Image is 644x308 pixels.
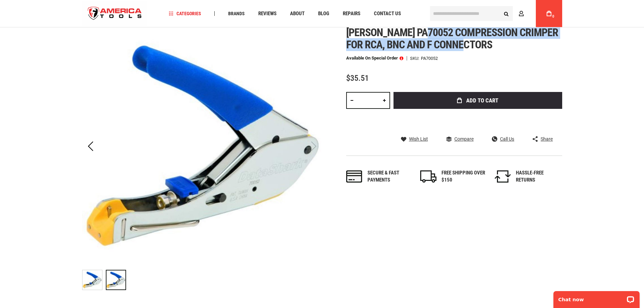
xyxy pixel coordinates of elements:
[82,266,106,293] div: Greenlee PA70052 Compression Crimper for RCA, BNC and F Connectors
[346,73,369,83] span: $35.51
[318,11,329,16] span: Blog
[287,9,308,18] a: About
[446,136,474,142] a: Compare
[169,11,201,16] span: Categories
[343,11,360,16] span: Repairs
[340,9,363,18] a: Repairs
[315,9,332,18] a: Blog
[82,26,99,266] div: Previous
[466,98,498,103] span: Add to Cart
[409,137,428,141] span: Wish List
[82,270,102,290] img: Greenlee PA70052 Compression Crimper for RCA, BNC and F Connectors
[516,169,560,184] div: HASSLE-FREE RETURNS
[82,1,148,26] a: store logo
[410,56,421,61] strong: SKU
[367,169,411,184] div: Secure & fast payments
[393,92,562,109] button: Add to Cart
[346,26,558,51] span: [PERSON_NAME] pa70052 compression crimper for rca, bnc and f connectors
[106,266,126,293] div: Greenlee PA70052 Compression Crimper for RCA, BNC and F Connectors
[82,1,148,26] img: America Tools
[552,15,554,18] span: 0
[371,9,404,18] a: Contact Us
[346,56,403,61] p: Available on Special Order
[420,170,436,183] img: shipping
[541,137,553,141] span: Share
[495,170,511,183] img: returns
[500,137,514,141] span: Call Us
[454,137,474,141] span: Compare
[346,170,362,183] img: payments
[401,136,428,142] a: Wish List
[421,56,438,61] div: PA70052
[255,9,280,18] a: Reviews
[392,111,564,131] iframe: Secure express checkout frame
[290,11,305,16] span: About
[442,169,485,184] div: FREE SHIPPING OVER $150
[374,11,401,16] span: Contact Us
[258,11,277,16] span: Reviews
[228,11,245,16] span: Brands
[500,7,513,20] button: Search
[166,9,204,18] a: Categories
[225,9,248,18] a: Brands
[549,287,644,308] iframe: LiveChat chat widget
[492,136,514,142] a: Call Us
[82,26,322,266] img: Greenlee PA70052 Compression Crimper for RCA, BNC and F Connectors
